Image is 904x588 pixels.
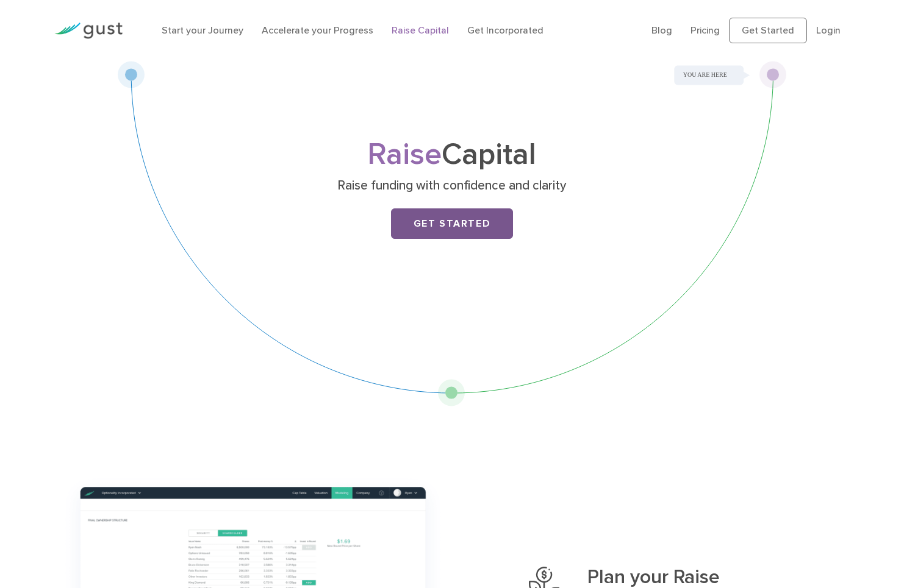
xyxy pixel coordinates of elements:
a: Login [816,24,841,36]
span: Raise [367,136,442,172]
a: Accelerate your Progress [262,24,373,36]
a: Start your Journey [162,24,243,36]
p: Raise funding with confidence and clarity [215,177,688,194]
a: Blog [651,24,672,36]
a: Get Started [729,18,807,43]
a: Get Started [391,208,513,239]
a: Raise Capital [392,24,449,36]
img: Gust Logo [54,23,123,39]
a: Pricing [691,24,720,36]
a: Get Incorporated [467,24,543,36]
h1: Capital [211,141,693,169]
